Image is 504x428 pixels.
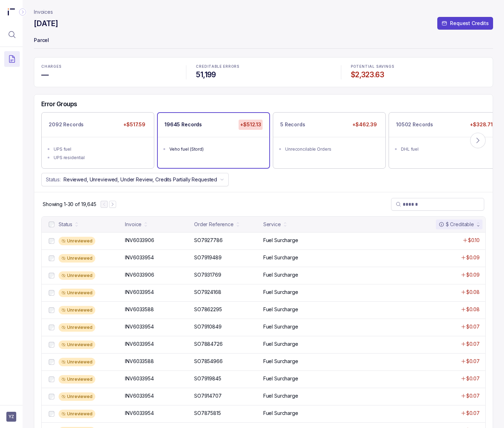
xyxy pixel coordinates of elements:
div: UPS fuel [54,146,146,153]
p: Reviewed, Unreviewed, Under Review, Credits Partially Requested [64,176,217,183]
p: $0.07 [466,392,480,399]
div: Unreviewed [59,289,95,297]
p: INV6033954 [125,323,154,330]
p: $0.08 [466,306,480,313]
div: Veho fuel (Stord) [169,146,262,153]
p: +$512.13 [239,120,263,129]
div: Unreconcilable Orders [285,146,378,153]
div: Unreviewed [59,375,95,384]
p: $0.07 [466,358,480,365]
input: checkbox-checkbox [49,359,54,365]
h4: $2,323.63 [351,70,486,80]
p: INV6033906 [125,237,154,244]
input: checkbox-checkbox [49,290,54,296]
p: SO7854966 [194,358,223,365]
div: Unreviewed [59,358,95,366]
p: SO7931769 [194,271,221,278]
p: Fuel Surcharge [263,323,298,330]
div: $ Creditable [439,221,474,228]
input: checkbox-checkbox [49,255,54,261]
p: INV6033954 [125,410,154,417]
p: $0.07 [466,340,480,348]
div: Service [263,221,281,228]
p: SO7924168 [194,289,221,296]
div: Unreviewed [59,306,95,314]
nav: breadcrumb [34,8,53,16]
p: SO7919489 [194,254,222,261]
p: SO7919845 [194,375,221,382]
div: Order Reference [194,221,234,228]
div: UPS residential [54,154,146,161]
button: User initials [6,412,16,422]
input: checkbox-checkbox [49,273,54,278]
p: INV6033906 [125,271,154,278]
p: Fuel Surcharge [263,358,298,365]
p: INV6033954 [125,340,154,348]
h4: — [41,70,176,80]
p: Fuel Surcharge [263,306,298,313]
p: INV6033954 [125,289,154,296]
p: Showing 1-30 of 19,645 [43,201,96,208]
p: SO7910849 [194,323,222,330]
p: Status: [46,176,61,183]
button: Status:Reviewed, Unreviewed, Under Review, Credits Partially Requested [41,173,229,186]
div: Unreviewed [59,271,95,280]
p: 2092 Records [49,121,84,128]
div: Unreviewed [59,323,95,332]
p: Fuel Surcharge [263,340,298,348]
p: $0.09 [466,254,480,261]
p: INV6033588 [125,358,154,365]
input: checkbox-checkbox [49,238,54,244]
div: Unreviewed [59,237,95,245]
p: +$517.59 [122,120,147,129]
button: Menu Icon Button DocumentTextIcon [4,51,20,67]
h5: Error Groups [41,100,77,108]
p: INV6033954 [125,375,154,382]
p: 5 Records [280,121,305,128]
p: SO7914707 [194,392,222,399]
p: Fuel Surcharge [263,375,298,382]
p: Fuel Surcharge [263,392,298,399]
input: checkbox-checkbox [49,222,54,227]
div: Status [59,221,72,228]
p: Request Credits [450,20,489,27]
div: Unreviewed [59,254,95,263]
p: SO7884726 [194,340,223,348]
button: Menu Icon Button MagnifyingGlassIcon [4,27,20,42]
p: INV6033588 [125,306,154,313]
p: $0.07 [466,323,480,330]
p: SO7875815 [194,410,221,417]
p: 10502 Records [396,121,433,128]
input: checkbox-checkbox [49,394,54,399]
div: Collapse Icon [18,8,27,16]
button: Next Page [109,201,116,208]
div: DHL fuel [401,146,493,153]
p: POTENTIAL SAVINGS [351,65,486,69]
p: $0.09 [466,271,480,278]
p: INV6033954 [125,254,154,261]
p: $0.08 [466,289,480,296]
div: Unreviewed [59,410,95,418]
div: Unreviewed [59,340,95,349]
a: Invoices [34,8,53,16]
input: checkbox-checkbox [49,307,54,313]
p: CREDITABLE ERRORS [196,65,331,69]
p: $0.07 [466,410,480,417]
input: checkbox-checkbox [49,411,54,417]
p: +$462.39 [351,120,378,129]
button: Request Credits [437,17,493,30]
p: $0.07 [466,375,480,382]
div: Invoice [125,221,142,228]
p: $0.10 [468,237,480,244]
p: SO7927786 [194,237,223,244]
input: checkbox-checkbox [49,342,54,348]
p: 19645 Records [164,121,202,128]
p: Fuel Surcharge [263,289,298,296]
p: Fuel Surcharge [263,410,298,417]
h4: 51,199 [196,70,331,80]
h4: [DATE] [34,19,58,29]
p: Parcel [34,34,493,48]
p: Fuel Surcharge [263,237,298,244]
